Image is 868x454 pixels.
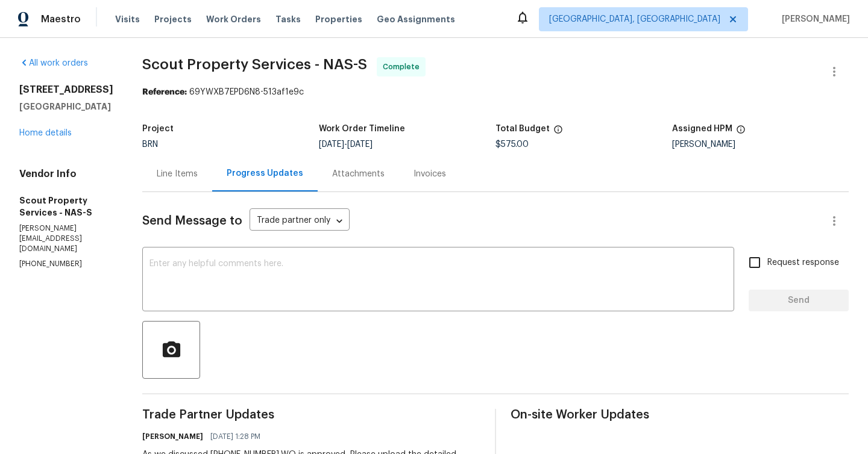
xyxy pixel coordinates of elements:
[142,88,187,96] b: Reference:
[319,125,405,133] h5: Work Order Timeline
[142,125,174,133] h5: Project
[142,431,203,443] h6: [PERSON_NAME]
[227,167,303,179] div: Progress Updates
[157,168,198,180] div: Line Items
[115,13,140,25] span: Visits
[777,13,850,25] span: [PERSON_NAME]
[377,13,455,25] span: Geo Assignments
[319,140,344,149] span: [DATE]
[332,168,385,180] div: Attachments
[41,13,81,25] span: Maestro
[767,257,839,269] span: Request response
[511,409,849,421] span: On-site Worker Updates
[19,168,113,180] h4: Vendor Info
[315,13,362,25] span: Properties
[672,140,849,149] div: [PERSON_NAME]
[672,125,732,133] h5: Assigned HPM
[142,409,480,421] span: Trade Partner Updates
[19,84,113,96] h2: [STREET_ADDRESS]
[319,140,373,149] span: -
[553,125,563,140] span: The total cost of line items that have been proposed by Opendoor. This sum includes line items th...
[210,431,260,443] span: [DATE] 1:28 PM
[347,140,373,149] span: [DATE]
[250,211,350,231] div: Trade partner only
[206,13,261,25] span: Work Orders
[19,194,113,219] h5: Scout Property Services - NAS-S
[154,13,192,25] span: Projects
[19,259,113,269] p: [PHONE_NUMBER]
[142,140,158,149] span: BRN
[495,125,550,133] h5: Total Budget
[142,86,849,98] div: 69YWXB7EPD6N8-513af1e9c
[142,215,242,227] span: Send Message to
[383,61,424,73] span: Complete
[495,140,529,149] span: $575.00
[19,129,72,137] a: Home details
[736,125,746,140] span: The hpm assigned to this work order.
[142,57,367,72] span: Scout Property Services - NAS-S
[19,59,88,67] a: All work orders
[414,168,446,180] div: Invoices
[549,13,720,25] span: [GEOGRAPHIC_DATA], [GEOGRAPHIC_DATA]
[275,15,301,23] span: Tasks
[19,101,113,113] h5: [GEOGRAPHIC_DATA]
[19,223,113,254] p: [PERSON_NAME][EMAIL_ADDRESS][DOMAIN_NAME]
